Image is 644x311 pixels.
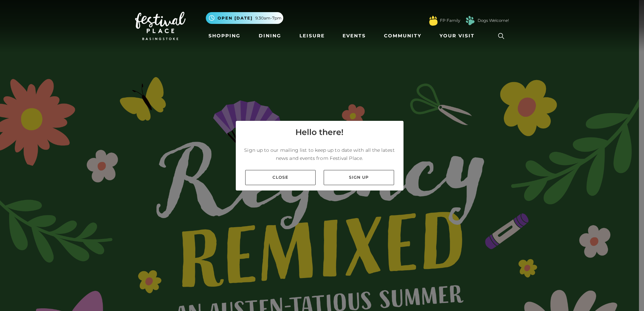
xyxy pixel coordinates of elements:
a: Dogs Welcome! [478,18,509,24]
a: FP Family [440,18,460,24]
span: Open [DATE] [218,15,253,21]
span: Your Visit [440,32,475,39]
a: Leisure [297,30,327,42]
a: Events [340,30,368,42]
span: 9.30am-7pm [255,15,282,21]
button: Open [DATE] 9.30am-7pm [206,12,283,24]
a: Community [381,30,424,42]
img: Festival Place Logo [135,12,186,40]
a: Your Visit [437,30,481,42]
a: Shopping [206,30,243,42]
a: Dining [256,30,284,42]
a: Sign up [324,170,394,185]
p: Sign up to our mailing list to keep up to date with all the latest news and events from Festival ... [241,146,398,162]
a: Close [245,170,316,185]
h4: Hello there! [295,126,344,138]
